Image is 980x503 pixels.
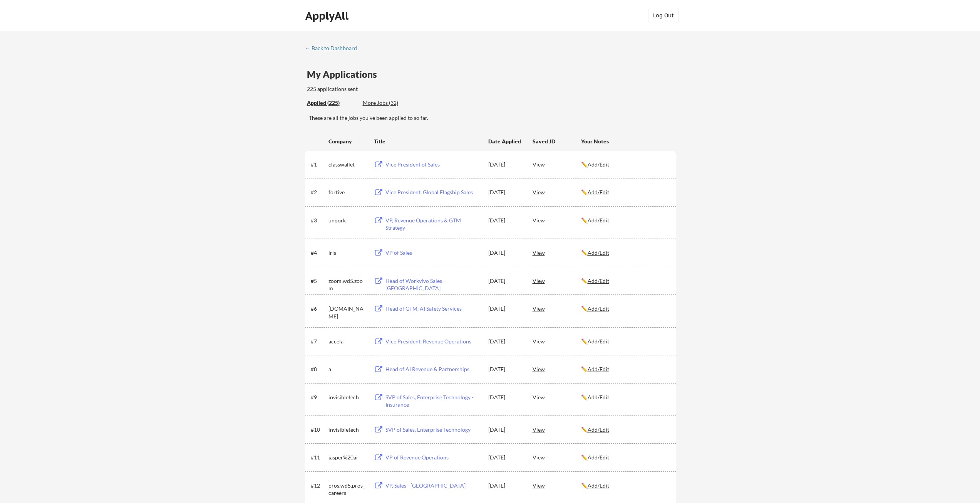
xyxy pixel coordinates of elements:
[328,161,367,168] div: classwallet
[488,338,522,345] div: [DATE]
[581,217,669,224] div: ✏️
[374,138,481,145] div: Title
[311,188,326,196] div: #2
[533,301,581,315] div: View
[581,482,669,490] div: ✏️
[328,365,367,373] div: a
[385,161,481,168] div: Vice President of Sales
[588,426,609,433] u: Add/Edit
[581,249,669,257] div: ✏️
[488,394,522,401] div: [DATE]
[488,217,522,224] div: [DATE]
[533,157,581,171] div: View
[581,365,669,373] div: ✏️
[588,394,609,400] u: Add/Edit
[533,334,581,348] div: View
[581,305,669,313] div: ✏️
[533,213,581,227] div: View
[311,426,326,434] div: #10
[328,277,367,292] div: zoom.wd5.zoom
[311,338,326,345] div: #7
[588,482,609,489] u: Add/Edit
[488,277,522,285] div: [DATE]
[311,161,326,168] div: #1
[311,365,326,373] div: #8
[581,161,669,168] div: ✏️
[385,394,481,409] div: SVP of Sales, Enterprise Technology - Insurance
[648,8,679,23] button: Log Out
[311,217,326,224] div: #3
[588,249,609,256] u: Add/Edit
[533,185,581,199] div: View
[581,138,669,145] div: Your Notes
[385,217,481,232] div: VP, Revenue Operations & GTM Strategy
[488,426,522,434] div: [DATE]
[385,365,481,373] div: Head of AI Revenue & Partnerships
[328,394,367,401] div: invisibletech
[328,217,367,224] div: unqork
[533,478,581,492] div: View
[588,189,609,195] u: Add/Edit
[328,426,367,434] div: invisibletech
[581,454,669,461] div: ✏️
[533,362,581,376] div: View
[588,161,609,168] u: Add/Edit
[581,338,669,345] div: ✏️
[311,249,326,257] div: #4
[588,338,609,345] u: Add/Edit
[488,454,522,461] div: [DATE]
[488,249,522,257] div: [DATE]
[533,274,581,288] div: View
[488,365,522,373] div: [DATE]
[363,99,419,107] div: These are job applications we think you'd be a good fit for, but couldn't apply you to automatica...
[488,305,522,313] div: [DATE]
[588,278,609,284] u: Add/Edit
[328,338,367,345] div: accela
[328,249,367,257] div: iris
[588,454,609,461] u: Add/Edit
[588,217,609,224] u: Add/Edit
[311,482,326,490] div: #12
[588,366,609,372] u: Add/Edit
[307,99,357,107] div: Applied (225)
[307,70,383,79] div: My Applications
[328,305,367,320] div: [DOMAIN_NAME]
[533,422,581,436] div: View
[311,277,326,285] div: #5
[385,188,481,196] div: Vice President, Global Flagship Sales
[311,454,326,461] div: #11
[581,188,669,196] div: ✏️
[488,161,522,168] div: [DATE]
[305,45,363,53] a: ← Back to Dashboard
[305,45,363,51] div: ← Back to Dashboard
[533,246,581,259] div: View
[385,249,481,257] div: VP of Sales
[328,454,367,461] div: jasper%20ai
[307,85,456,93] div: 225 applications sent
[305,9,351,22] div: ApplyAll
[328,138,367,145] div: Company
[581,426,669,434] div: ✏️
[311,394,326,401] div: #9
[533,134,581,148] div: Saved JD
[488,138,522,145] div: Date Applied
[488,482,522,490] div: [DATE]
[385,305,481,313] div: Head of GTM, AI Safety Services
[307,99,357,107] div: These are all the jobs you've been applied to so far.
[328,482,367,497] div: pros.wd5.pros_careers
[533,390,581,404] div: View
[588,305,609,312] u: Add/Edit
[309,114,676,122] div: These are all the jobs you've been applied to so far.
[533,450,581,464] div: View
[385,338,481,345] div: Vice President, Revenue Operations
[385,482,481,490] div: VP, Sales - [GEOGRAPHIC_DATA]
[581,394,669,401] div: ✏️
[385,277,481,292] div: Head of Workvivo Sales - [GEOGRAPHIC_DATA]
[581,277,669,285] div: ✏️
[385,454,481,461] div: VP of Revenue Operations
[311,305,326,313] div: #6
[363,99,419,107] div: More Jobs (32)
[488,188,522,196] div: [DATE]
[385,426,481,434] div: SVP of Sales, Enterprise Technology
[328,188,367,196] div: fortive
